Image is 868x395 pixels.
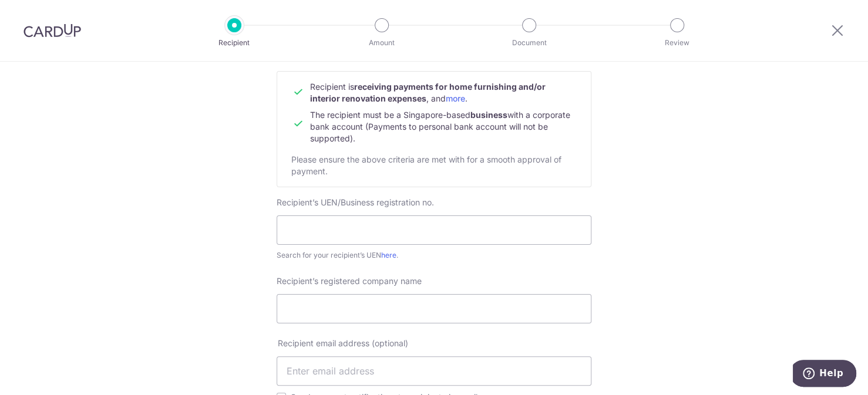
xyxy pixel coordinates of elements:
a: more [446,93,465,103]
span: The recipient must be a Singapore-based with a corporate bank account (Payments to personal bank ... [310,110,570,143]
span: Recipient is , and . [310,82,546,103]
span: Please ensure the above criteria are met with for a smooth approval of payment. [291,154,561,176]
input: Enter email address [277,356,591,386]
a: here [381,251,396,259]
iframe: Opens a widget where you can find more information [793,360,856,389]
p: Amount [338,37,425,49]
span: Help [26,8,51,19]
span: Recipient’s registered company name [277,276,422,286]
p: Recipient [191,37,278,49]
b: business [470,110,507,120]
span: Recipient email address (optional) [278,337,408,349]
img: CardUp [23,23,81,38]
span: Recipient’s UEN/Business registration no. [277,197,434,207]
b: receiving payments for home furnishing and/or interior renovation expenses [310,82,546,103]
div: Search for your recipient’s UEN . [277,249,591,261]
p: Review [634,37,721,49]
p: Document [486,37,573,49]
